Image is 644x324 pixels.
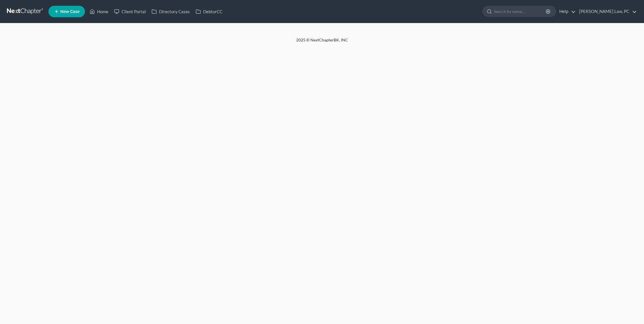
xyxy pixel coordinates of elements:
a: Help [556,6,576,17]
span: New Case [60,10,80,14]
input: Search by name... [494,6,547,17]
a: [PERSON_NAME] Law, PC [576,6,637,17]
a: Directory Cases [149,6,193,17]
a: Client Portal [111,6,149,17]
div: 2025 © NextChapterBK, INC [158,37,486,48]
a: Home [87,6,111,17]
a: DebtorCC [193,6,225,17]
